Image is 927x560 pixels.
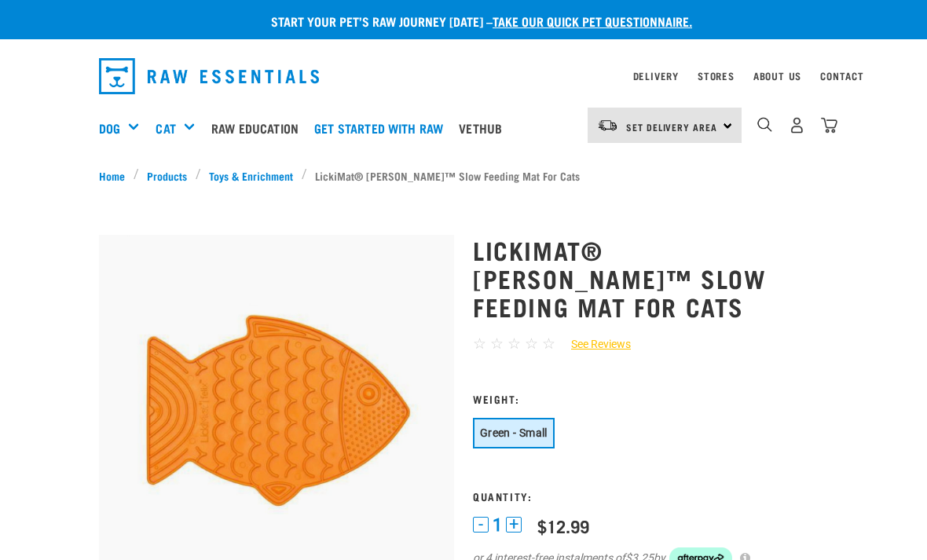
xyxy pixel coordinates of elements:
[597,119,618,133] img: van-moving.png
[473,393,828,404] h3: Weight:
[473,335,486,353] span: ☆
[537,516,589,536] div: $12.99
[820,73,864,79] a: Contact
[99,58,319,94] img: Raw Essentials Logo
[542,335,555,353] span: ☆
[507,335,521,353] span: ☆
[506,517,522,533] button: +
[473,418,555,448] button: Green - Small
[310,97,455,159] a: Get started with Raw
[86,52,841,101] nav: dropdown navigation
[455,97,514,159] a: Vethub
[99,167,828,184] nav: breadcrumbs
[753,73,801,79] a: About Us
[207,97,310,159] a: Raw Education
[473,236,828,320] h1: LickiMat® [PERSON_NAME]™ Slow Feeding Mat For Cats
[490,335,504,353] span: ☆
[201,167,302,184] a: Toys & Enrichment
[757,117,772,132] img: home-icon-1@2x.png
[821,117,837,134] img: home-icon@2x.png
[99,167,134,184] a: Home
[626,124,717,130] span: Set Delivery Area
[493,17,692,24] a: take our quick pet questionnaire.
[480,426,548,439] span: Green - Small
[473,490,828,502] h3: Quantity:
[156,119,175,137] a: Cat
[139,167,196,184] a: Products
[493,517,502,533] span: 1
[473,517,489,533] button: -
[633,73,679,79] a: Delivery
[698,73,735,79] a: Stores
[525,335,538,353] span: ☆
[99,119,120,137] a: Dog
[789,117,805,134] img: user.png
[555,336,631,353] a: See Reviews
